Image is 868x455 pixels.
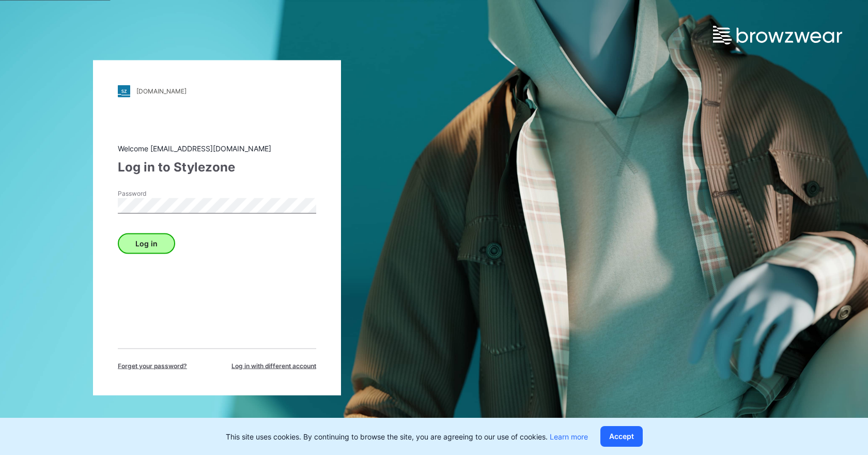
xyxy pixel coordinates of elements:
[713,26,842,44] img: browzwear-logo.e42bd6dac1945053ebaf764b6aa21510.svg
[118,85,316,97] a: [DOMAIN_NAME]
[118,361,187,370] span: Forget your password?
[550,432,588,441] a: Learn more
[118,233,175,254] button: Log in
[600,426,643,447] button: Accept
[231,361,316,370] span: Log in with different account
[118,143,316,153] div: Welcome [EMAIL_ADDRESS][DOMAIN_NAME]
[136,87,187,95] div: [DOMAIN_NAME]
[118,189,190,198] label: Password
[118,85,130,97] img: stylezone-logo.562084cfcfab977791bfbf7441f1a819.svg
[226,431,588,442] p: This site uses cookies. By continuing to browse the site, you are agreeing to our use of cookies.
[118,158,316,176] div: Log in to Stylezone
